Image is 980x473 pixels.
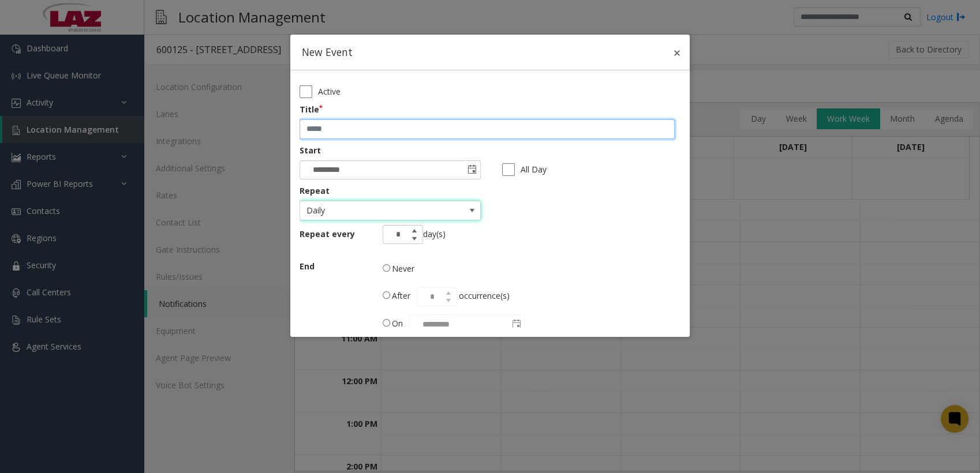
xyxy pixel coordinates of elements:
[383,286,410,306] label: After
[302,46,678,58] span: New Event
[464,161,480,179] span: select
[300,104,323,115] label: Title
[383,259,414,279] label: Never
[383,291,390,299] input: After
[670,46,684,60] a: Close
[383,319,390,326] input: On
[318,86,341,97] span: Active
[383,286,661,310] li: occurrence(s)
[383,264,390,272] input: Never
[383,225,661,249] div: day(s)
[406,226,422,235] span: Increase value
[300,145,321,156] label: Start
[300,257,361,276] div: End
[406,235,422,244] span: Decrease value
[300,185,661,197] label: Repeat
[383,314,403,333] label: On
[521,164,547,175] span: All Day
[300,201,481,220] span: Recurrence editor
[300,201,444,220] span: Daily
[300,225,361,244] div: Repeat every
[464,201,480,220] span: select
